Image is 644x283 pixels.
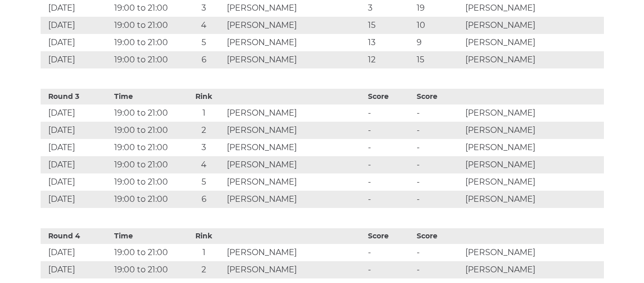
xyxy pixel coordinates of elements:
td: [PERSON_NAME] [463,173,604,191]
td: 19:00 to 21:00 [112,261,183,278]
td: - [365,139,414,156]
td: 1 [183,104,224,122]
td: [PERSON_NAME] [463,17,604,34]
td: 19:00 to 21:00 [112,51,183,68]
td: 19:00 to 21:00 [112,173,183,191]
td: - [365,104,414,122]
td: [DATE] [41,244,112,261]
td: [PERSON_NAME] [224,51,365,68]
td: [DATE] [41,191,112,208]
td: [PERSON_NAME] [224,17,365,34]
td: [PERSON_NAME] [224,244,365,261]
td: [DATE] [41,156,112,173]
td: 2 [183,122,224,139]
th: Rink [183,89,224,104]
td: 19:00 to 21:00 [112,244,183,261]
td: 10 [414,17,463,34]
td: - [414,104,463,122]
td: 15 [414,51,463,68]
td: 19:00 to 21:00 [112,104,183,122]
td: 5 [183,34,224,51]
th: Score [365,228,414,244]
th: Time [112,89,183,104]
td: [PERSON_NAME] [224,104,365,122]
td: [DATE] [41,104,112,122]
td: [DATE] [41,51,112,68]
td: - [365,261,414,278]
td: [PERSON_NAME] [463,51,604,68]
td: [PERSON_NAME] [224,261,365,278]
th: Time [112,228,183,244]
td: [PERSON_NAME] [224,122,365,139]
th: Score [414,228,463,244]
td: 13 [365,34,414,51]
td: [DATE] [41,17,112,34]
td: [DATE] [41,122,112,139]
td: [PERSON_NAME] [463,139,604,156]
td: [PERSON_NAME] [224,156,365,173]
td: - [414,244,463,261]
td: [PERSON_NAME] [463,34,604,51]
td: 12 [365,51,414,68]
td: [DATE] [41,261,112,278]
td: - [365,156,414,173]
th: Round 4 [41,228,112,244]
th: Round 3 [41,89,112,104]
td: 4 [183,17,224,34]
td: 19:00 to 21:00 [112,17,183,34]
td: - [365,191,414,208]
td: 4 [183,156,224,173]
td: 19:00 to 21:00 [112,156,183,173]
td: 2 [183,261,224,278]
th: Rink [183,228,224,244]
th: Score [414,89,463,104]
td: [PERSON_NAME] [463,122,604,139]
td: - [414,139,463,156]
td: - [414,261,463,278]
td: 19:00 to 21:00 [112,34,183,51]
td: [PERSON_NAME] [224,139,365,156]
td: 6 [183,191,224,208]
td: 19:00 to 21:00 [112,122,183,139]
td: - [414,173,463,191]
td: [PERSON_NAME] [463,261,604,278]
td: [DATE] [41,139,112,156]
td: - [414,122,463,139]
td: 5 [183,173,224,191]
th: Score [365,89,414,104]
td: 15 [365,17,414,34]
td: - [414,191,463,208]
td: [PERSON_NAME] [463,244,604,261]
td: [PERSON_NAME] [224,191,365,208]
td: - [365,122,414,139]
td: [PERSON_NAME] [463,191,604,208]
td: 6 [183,51,224,68]
td: [DATE] [41,173,112,191]
td: - [365,173,414,191]
td: 1 [183,244,224,261]
td: 19:00 to 21:00 [112,139,183,156]
td: [PERSON_NAME] [463,156,604,173]
td: [PERSON_NAME] [463,104,604,122]
td: 3 [183,139,224,156]
td: [DATE] [41,34,112,51]
td: - [365,244,414,261]
td: 19:00 to 21:00 [112,191,183,208]
td: [PERSON_NAME] [224,34,365,51]
td: 9 [414,34,463,51]
td: - [414,156,463,173]
td: [PERSON_NAME] [224,173,365,191]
